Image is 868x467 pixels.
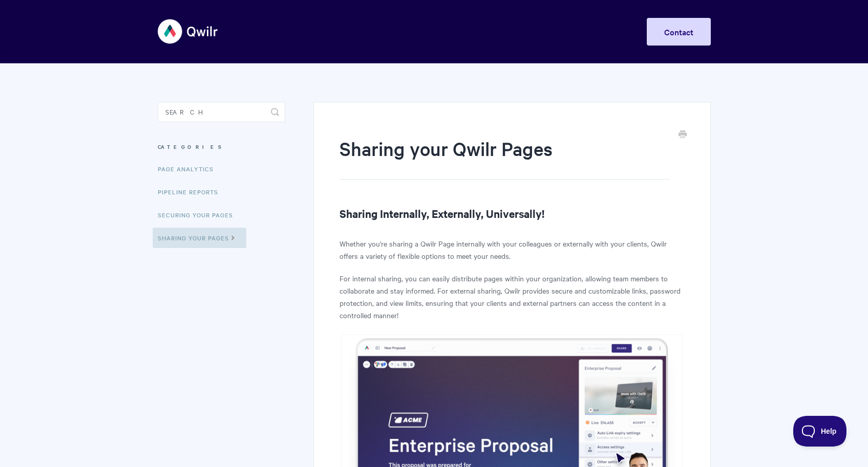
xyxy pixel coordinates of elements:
a: Contact [647,18,711,46]
iframe: Toggle Customer Support [793,416,848,447]
h2: Sharing Internally, Externally, Universally! [340,205,684,221]
h3: Categories [158,138,285,156]
a: Securing Your Pages [158,205,241,225]
h1: Sharing your Qwilr Pages [340,136,669,180]
input: Search [158,102,285,122]
a: Pipeline reports [158,182,226,202]
p: For internal sharing, you can easily distribute pages within your organization, allowing team mem... [340,272,684,321]
img: Qwilr Help Center [158,12,219,51]
a: Page Analytics [158,159,221,179]
a: Print this Article [679,129,687,141]
p: Whether you're sharing a Qwilr Page internally with your colleagues or externally with your clien... [340,237,684,262]
a: Sharing Your Pages [153,228,246,248]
